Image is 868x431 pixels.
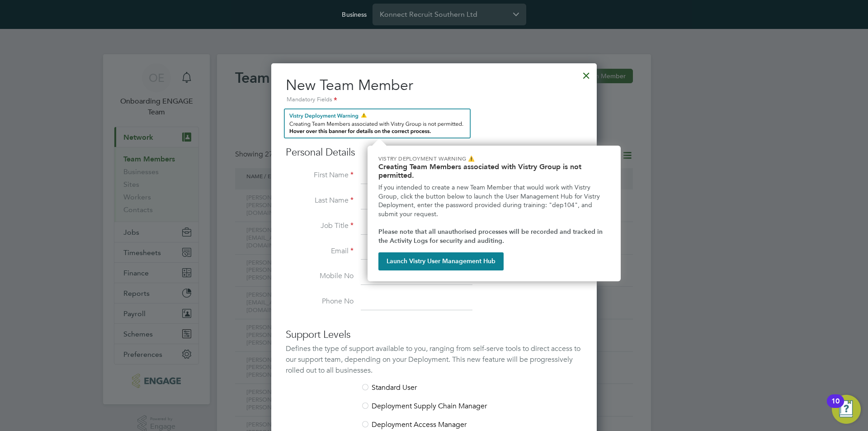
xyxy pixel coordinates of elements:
[378,162,610,180] h2: Creating Team Members associated with Vistry Group is not permitted.
[286,383,582,402] li: Standard User
[378,252,504,270] button: Launch Vistry User Management Hub
[286,271,354,281] label: Mobile No
[286,109,582,159] h3: Personal Details
[378,183,610,218] p: If you intended to create a new Team Member that would work with Vistry Group, click the button b...
[286,343,582,376] div: Defines the type of support available to you, ranging from self-serve tools to direct access to o...
[286,76,582,105] h2: New Team Member
[831,401,840,413] div: 10
[286,95,582,105] div: Mandatory Fields
[378,228,604,245] strong: Please note that all unauthorised processes will be recorded and tracked in the Activity Logs for...
[286,402,582,420] li: Deployment Supply Chain Manager
[378,155,610,162] p: Vistry Deployment Warning ⚠️
[368,146,621,281] div: Need to extend this Placement? Hover this banner.
[286,171,354,180] label: First Name
[286,221,354,231] label: Job Title
[832,395,861,424] button: Open Resource Center, 10 new notifications
[284,109,471,138] button: Team Members Vistry Reminder
[286,328,582,341] h3: Support Levels
[286,246,354,256] label: Email
[342,10,367,19] label: Business
[286,196,354,205] label: Last Name
[286,297,354,306] label: Phone No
